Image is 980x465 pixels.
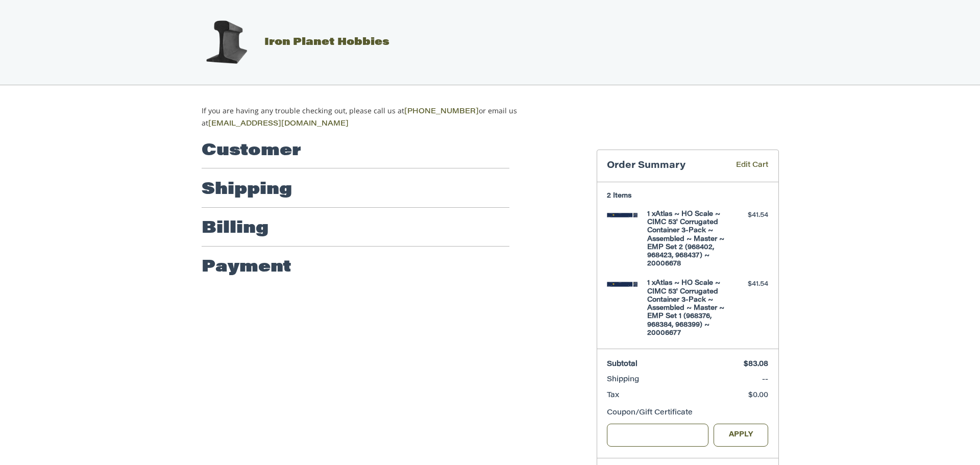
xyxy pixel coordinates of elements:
div: Coupon/Gift Certificate [607,408,768,419]
h2: Payment [202,257,291,278]
h3: 2 Items [607,192,768,200]
h3: Order Summary [607,160,721,172]
h2: Shipping [202,180,292,200]
button: Apply [714,424,769,447]
input: Gift Certificate or Coupon Code [607,424,708,447]
a: [EMAIL_ADDRESS][DOMAIN_NAME] [208,120,349,128]
span: Iron Planet Hobbies [264,37,389,47]
img: Iron Planet Hobbies [201,17,252,68]
a: Edit Cart [721,160,768,172]
span: -- [762,376,768,383]
h4: 1 x Atlas ~ HO Scale ~ CIMC 53' Corrugated Container 3-Pack ~ Assembled ~ Master ~ EMP Set 2 (968... [647,210,725,268]
div: $41.54 [728,279,768,289]
h2: Customer [202,141,301,161]
h4: 1 x Atlas ~ HO Scale ~ CIMC 53' Corrugated Container 3-Pack ~ Assembled ~ Master ~ EMP Set 1 (968... [647,279,725,337]
span: Subtotal [607,361,638,368]
div: $41.54 [728,210,768,221]
p: If you are having any trouble checking out, please call us at or email us at [202,105,549,130]
a: Iron Planet Hobbies [190,37,389,47]
span: $0.00 [748,392,768,399]
a: [PHONE_NUMBER] [404,108,479,115]
h2: Billing [202,218,268,239]
span: Tax [607,392,619,399]
span: $83.08 [744,361,768,368]
span: Shipping [607,376,639,383]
